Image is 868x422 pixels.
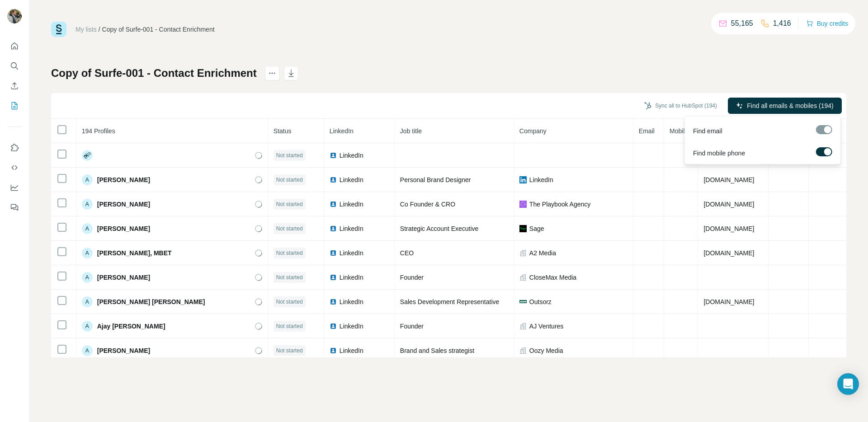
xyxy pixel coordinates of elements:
span: Outsorz [529,297,552,306]
button: Buy credits [806,17,848,30]
img: LinkedIn logo [330,323,337,330]
span: Not started [276,347,303,355]
span: Not started [276,249,303,257]
span: Find all emails & mobiles (194) [747,101,833,110]
span: [PERSON_NAME] [97,273,150,282]
img: LinkedIn logo [330,201,337,208]
div: A [82,321,93,332]
img: Avatar [7,9,22,23]
div: Open Intercom Messenger [837,373,859,395]
span: Co Founder & CRO [400,201,455,208]
button: actions [265,66,279,80]
span: [PERSON_NAME], MBET [97,249,172,258]
span: A2 Media [529,249,556,258]
div: A [82,199,93,210]
button: Dashboard [7,179,22,196]
img: Surfe Logo [51,22,66,37]
div: A [82,248,93,258]
span: Find email [693,127,722,136]
span: [PERSON_NAME] [97,224,150,233]
img: LinkedIn logo [330,347,337,354]
span: Personal Brand Designer [400,176,471,183]
img: company-logo [519,201,527,208]
span: [DOMAIN_NAME] [703,298,754,305]
span: LinkedIn [340,200,363,209]
li: / [99,25,100,34]
span: 194 Profiles [82,127,115,135]
span: [DOMAIN_NAME] [703,176,754,183]
span: LinkedIn [340,297,363,306]
span: Sage [529,224,544,233]
button: Enrich CSV [7,78,22,94]
div: A [82,174,93,185]
img: LinkedIn logo [330,152,337,159]
span: CloseMax Media [529,273,576,282]
span: Company [519,127,547,135]
span: LinkedIn [340,151,363,160]
span: Not started [276,176,303,184]
img: LinkedIn logo [330,274,337,281]
span: Strategic Account Executive [400,225,479,232]
p: 55,165 [731,18,753,29]
span: [PERSON_NAME] [97,346,150,355]
span: CEO [400,249,414,257]
span: Not started [276,200,303,208]
span: Not started [276,322,303,330]
span: AJ Ventures [529,322,564,331]
span: LinkedIn [340,322,363,331]
img: company-logo [519,225,527,232]
span: Brand and Sales strategist [400,347,474,354]
span: [PERSON_NAME] [97,175,150,184]
span: Email [639,127,655,135]
span: LinkedIn [340,249,363,258]
span: Founder [400,274,424,281]
span: LinkedIn [340,175,363,184]
h1: Copy of Surfe-001 - Contact Enrichment [51,66,257,80]
a: My lists [75,26,97,33]
img: company-logo [519,300,527,303]
div: A [82,345,93,356]
span: [DOMAIN_NAME] [703,201,754,208]
button: Use Surfe on LinkedIn [7,140,22,156]
span: Job title [400,127,422,135]
span: Sales Development Representative [400,298,499,305]
span: [PERSON_NAME] [PERSON_NAME] [97,297,205,306]
img: LinkedIn logo [330,225,337,232]
span: Founder [400,323,424,330]
button: Feedback [7,199,22,216]
img: LinkedIn logo [330,298,337,305]
button: Use Surfe API [7,159,22,176]
p: 1,416 [773,18,791,29]
span: Not started [276,225,303,233]
div: A [82,296,93,307]
div: A [82,223,93,234]
span: [DOMAIN_NAME] [703,249,754,257]
span: Oozy Media [529,346,563,355]
span: LinkedIn [340,346,363,355]
span: LinkedIn [330,127,354,135]
button: Sync all to HubSpot (194) [638,99,723,113]
span: Find mobile phone [693,149,745,158]
span: LinkedIn [340,273,363,282]
span: Status [274,127,292,135]
button: Quick start [7,38,22,54]
button: My lists [7,98,22,114]
span: [DOMAIN_NAME] [703,225,754,232]
span: LinkedIn [340,224,363,233]
div: A [82,272,93,283]
span: The Playbook Agency [529,200,590,209]
span: Not started [276,151,303,159]
span: Not started [276,298,303,306]
img: LinkedIn logo [330,249,337,257]
span: Mobile [670,127,688,135]
button: Find all emails & mobiles (194) [728,98,842,114]
span: Not started [276,273,303,281]
button: Search [7,58,22,74]
span: LinkedIn [529,175,553,184]
img: company-logo [519,176,527,183]
img: LinkedIn logo [330,176,337,183]
div: Copy of Surfe-001 - Contact Enrichment [102,25,215,34]
span: Ajay [PERSON_NAME] [97,322,165,331]
span: [PERSON_NAME] [97,200,150,209]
